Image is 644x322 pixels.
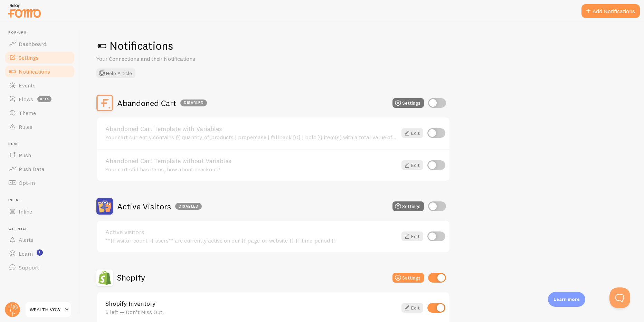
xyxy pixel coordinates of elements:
span: Settings [19,54,39,61]
a: Abandoned Cart Template with Variables [105,126,397,132]
a: Opt-In [4,176,75,190]
a: Events [4,78,75,92]
a: Learn [4,247,75,261]
div: Your cart currently contains {{ quantity_of_products | propercase | fallback [0] | bold }} item(s... [105,134,397,140]
span: Rules [19,123,32,130]
a: Flows beta [4,92,75,106]
a: Push Data [4,162,75,176]
button: Settings [392,201,424,211]
a: Settings [4,51,75,65]
span: Learn [19,250,33,257]
a: Edit [401,160,423,170]
div: Learn more [548,292,585,307]
span: Support [19,264,39,271]
span: Push [8,142,75,146]
button: Settings [392,273,424,283]
div: Disabled [180,100,207,106]
button: Help Article [96,68,135,78]
a: Alerts [4,233,75,247]
span: Opt-In [19,179,35,186]
img: Active Visitors [96,198,113,215]
a: Edit [401,303,423,313]
a: Abandoned Cart Template without Variables [105,158,397,164]
span: Notifications [19,68,50,75]
span: Theme [19,110,36,116]
h2: Shopify [117,272,145,283]
button: Settings [392,98,424,108]
svg: <p>Watch New Feature Tutorials!</p> [37,249,43,256]
a: Edit [401,231,423,241]
a: Notifications [4,65,75,78]
span: beta [37,96,51,102]
img: fomo-relay-logo-orange.svg [7,2,42,19]
p: Your Connections and their Notifications [96,55,262,63]
span: Push [19,152,31,159]
iframe: Help Scout Beacon - Open [609,287,630,308]
span: Inline [8,198,75,202]
a: Inline [4,205,75,218]
h1: Notifications [96,39,627,53]
a: Edit [401,128,423,138]
h2: Active Visitors [117,201,202,212]
span: Get Help [8,227,75,231]
div: Disabled [175,203,202,210]
img: Abandoned Cart [96,95,113,111]
span: Inline [19,208,32,215]
p: Learn more [553,296,580,303]
div: 6 left — Don’t Miss Out. [105,309,397,315]
a: WEALTH VOW [25,301,72,318]
span: Flows [19,96,33,103]
span: Push Data [19,165,45,172]
span: Alerts [19,236,34,243]
a: Dashboard [4,37,75,51]
div: **{{ visitor_count }} users** are currently active on our {{ page_or_website }} {{ time_period }} [105,237,397,244]
a: Shopify Inventory [105,301,397,307]
a: Rules [4,120,75,134]
div: Your cart still has items, how about checkout? [105,166,397,172]
a: Support [4,261,75,274]
span: Events [19,82,36,89]
a: Active visitors [105,229,397,235]
span: WEALTH VOW [30,305,63,314]
a: Push [4,148,75,162]
h2: Abandoned Cart [117,98,207,108]
img: Shopify [96,269,113,286]
a: Theme [4,106,75,120]
span: Pop-ups [8,30,75,35]
span: Dashboard [19,40,46,47]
